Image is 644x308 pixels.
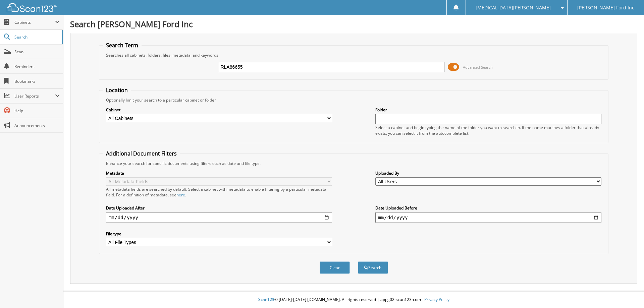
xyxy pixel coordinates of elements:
[358,261,388,274] button: Search
[106,231,332,237] label: File type
[375,212,601,223] input: end
[70,18,637,29] h1: Search [PERSON_NAME] Ford Inc
[106,107,332,113] label: Cabinet
[14,34,59,40] span: Search
[476,6,551,10] span: [MEDICAL_DATA][PERSON_NAME]
[14,64,60,69] span: Reminders
[106,170,332,176] label: Metadata
[375,170,601,176] label: Uploaded By
[103,52,605,58] div: Searches all cabinets, folders, files, metadata, and keywords
[103,86,131,94] legend: Location
[7,3,57,12] img: scan123-logo-white.svg
[106,205,332,211] label: Date Uploaded After
[424,297,449,302] a: Privacy Policy
[103,161,605,166] div: Enhance your search for specific documents using filters such as date and file type.
[320,261,350,274] button: Clear
[463,65,493,70] span: Advanced Search
[176,192,185,198] a: here
[375,205,601,211] label: Date Uploaded Before
[106,186,332,198] div: All metadata fields are searched by default. Select a cabinet with metadata to enable filtering b...
[103,42,142,49] legend: Search Term
[375,125,601,136] div: Select a cabinet and begin typing the name of the folder you want to search in. If the name match...
[258,297,274,302] span: Scan123
[577,6,634,10] span: [PERSON_NAME] Ford Inc
[63,292,644,308] div: © [DATE]-[DATE] [DOMAIN_NAME]. All rights reserved | appg02-scan123-com |
[103,97,605,103] div: Optionally limit your search to a particular cabinet or folder
[14,19,55,25] span: Cabinets
[14,108,60,114] span: Help
[375,107,601,113] label: Folder
[14,123,60,128] span: Announcements
[103,150,180,157] legend: Additional Document Filters
[14,93,55,99] span: User Reports
[14,78,60,84] span: Bookmarks
[610,276,644,308] iframe: Chat Widget
[14,49,60,55] span: Scan
[106,212,332,223] input: start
